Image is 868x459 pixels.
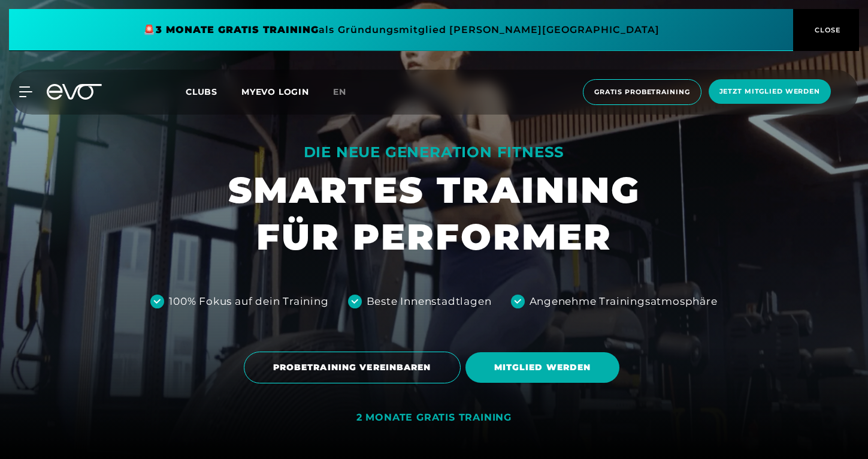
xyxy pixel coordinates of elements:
h1: SMARTES TRAINING FÜR PERFORMER [228,167,640,260]
div: 100% Fokus auf dein Training [169,294,328,310]
span: Gratis Probetraining [594,87,690,97]
a: Clubs [186,86,241,97]
span: CLOSE [812,25,841,35]
div: DIE NEUE GENERATION FITNESS [228,143,640,162]
span: MITGLIED WERDEN [494,361,591,374]
a: Gratis Probetraining [579,79,705,105]
span: PROBETRAINING VEREINBAREN [273,361,431,374]
span: Clubs [186,86,217,97]
div: Beste Innenstadtlagen [367,294,492,310]
a: en [333,85,361,99]
span: en [333,86,346,97]
button: CLOSE [793,9,859,51]
div: Angenehme Trainingsatmosphäre [530,294,718,310]
div: 2 MONATE GRATIS TRAINING [356,412,512,424]
a: MYEVO LOGIN [241,86,309,97]
a: MITGLIED WERDEN [465,343,625,392]
a: PROBETRAINING VEREINBAREN [244,343,465,392]
a: Jetzt Mitglied werden [705,79,834,105]
span: Jetzt Mitglied werden [719,86,820,97]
